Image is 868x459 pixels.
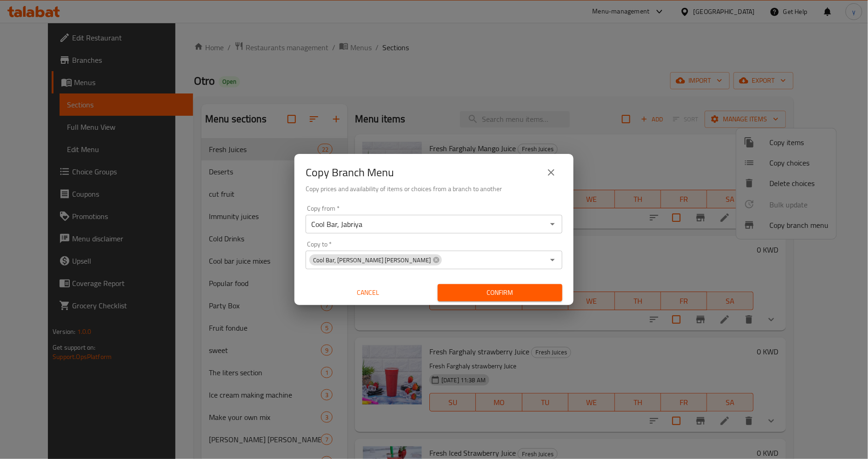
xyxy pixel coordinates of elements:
button: Open [546,218,559,231]
span: Confirm [445,287,555,299]
button: Cancel [306,284,430,301]
button: Open [546,253,559,266]
h2: Copy Branch Menu [306,165,394,180]
button: close [540,161,562,184]
h6: Copy prices and availability of items or choices from a branch to another [306,184,562,194]
div: Cool Bar, [PERSON_NAME] [PERSON_NAME] [309,254,442,266]
span: Cool Bar, [PERSON_NAME] [PERSON_NAME] [309,256,434,265]
span: Cancel [309,287,427,299]
button: Confirm [438,284,562,301]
